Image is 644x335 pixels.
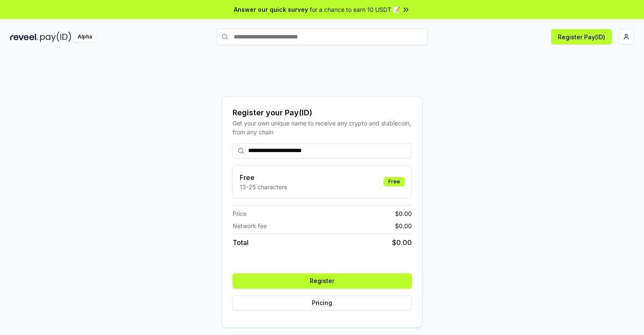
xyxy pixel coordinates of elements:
[40,32,71,42] img: pay_id
[384,177,405,186] div: Free
[310,5,400,14] span: for a chance to earn 10 USDT 📝
[73,32,97,42] div: Alpha
[233,107,412,119] div: Register your Pay(ID)
[395,221,412,230] span: $ 0.00
[233,209,246,218] span: Price
[10,32,38,42] img: reveel_dark
[551,29,612,44] button: Register Pay(ID)
[392,237,412,248] span: $ 0.00
[240,182,287,191] p: 13-25 characters
[233,237,249,248] span: Total
[233,273,412,289] button: Register
[395,209,412,218] span: $ 0.00
[233,221,267,230] span: Network fee
[233,119,412,136] div: Get your own unique name to receive any crypto and stablecoin, from any chain
[233,295,412,310] button: Pricing
[240,172,287,182] h3: Free
[234,5,308,14] span: Answer our quick survey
